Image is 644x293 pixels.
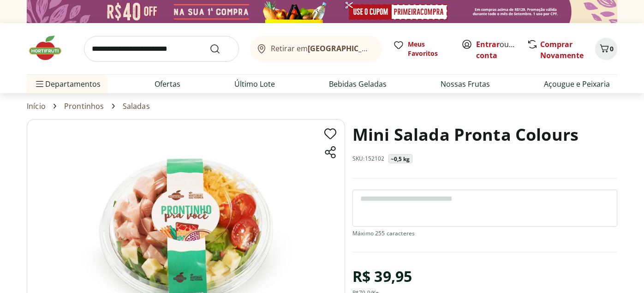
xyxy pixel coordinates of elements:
p: SKU: 152102 [352,155,385,162]
a: Meus Favoritos [393,40,450,58]
a: Criar conta [476,39,527,60]
span: 0 [610,44,614,53]
span: ou [476,39,517,61]
h1: Mini Salada Pronta Colours [352,119,578,150]
a: Entrar [476,39,500,49]
a: Nossas Frutas [441,78,490,90]
a: Prontinhos [64,102,104,110]
a: Comprar Novamente [540,39,584,60]
a: Açougue e Peixaria [544,78,610,90]
a: Ofertas [155,78,180,90]
b: [GEOGRAPHIC_DATA]/[GEOGRAPHIC_DATA] [308,43,463,54]
button: Retirar em[GEOGRAPHIC_DATA]/[GEOGRAPHIC_DATA] [250,36,382,62]
p: ~0,5 kg [391,155,410,163]
span: Meus Favoritos [408,40,450,58]
span: Retirar em [271,44,373,53]
button: Submit Search [209,43,232,54]
button: Menu [34,73,45,95]
span: Departamentos [34,73,101,95]
input: search [84,36,239,62]
a: Saladas [123,102,150,110]
a: Bebidas Geladas [329,78,387,90]
div: R$ 39,95 [352,263,412,289]
button: Carrinho [595,38,617,60]
a: Início [27,102,46,110]
a: Último Lote [234,78,275,90]
img: Hortifruti [27,34,73,62]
